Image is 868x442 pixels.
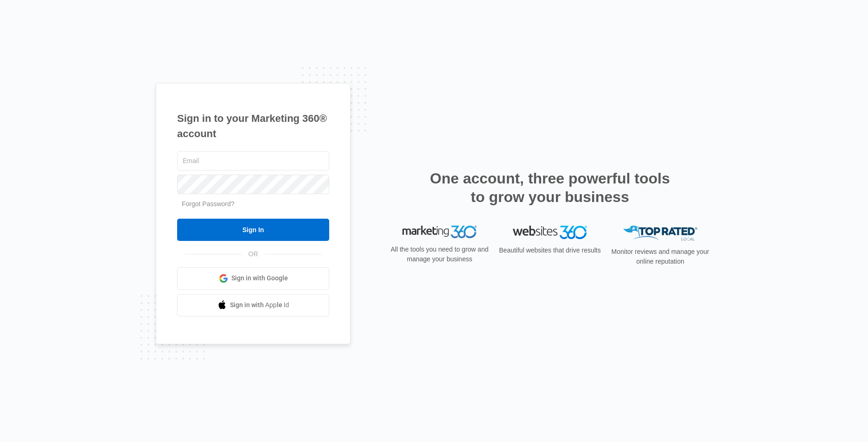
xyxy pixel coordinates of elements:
img: Marketing 360 [402,226,477,239]
span: OR [242,249,265,259]
p: Monitor reviews and manage your online reputation [608,247,712,266]
span: Sign in with Apple Id [230,300,289,310]
input: Sign In [177,219,329,241]
a: Sign in with Apple Id [177,294,329,316]
h2: One account, three powerful tools to grow your business [427,169,673,206]
input: Email [177,151,329,170]
p: Beautiful websites that drive results [498,246,602,255]
p: All the tools you need to grow and manage your business [388,245,491,264]
span: Sign in with Google [231,273,288,283]
h1: Sign in to your Marketing 360® account [177,111,329,141]
a: Forgot Password? [182,200,235,208]
a: Sign in with Google [177,267,329,290]
img: Top Rated Local [623,226,697,241]
img: Websites 360 [513,226,587,239]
